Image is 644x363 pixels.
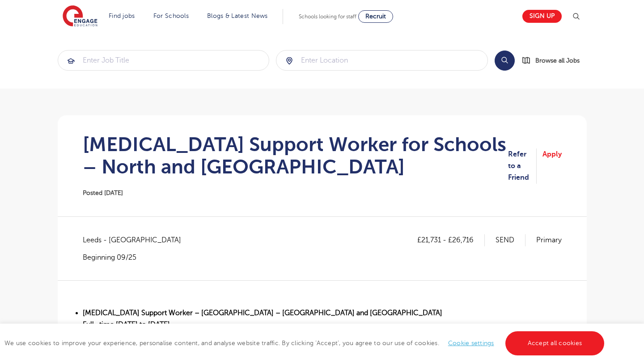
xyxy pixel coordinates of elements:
a: Accept all cookies [505,331,605,355]
p: Primary [536,234,562,246]
strong: [MEDICAL_DATA] Support Worker – [GEOGRAPHIC_DATA] – [GEOGRAPHIC_DATA] and [GEOGRAPHIC_DATA] [83,309,442,317]
input: Submit [276,51,487,70]
input: Submit [58,51,269,70]
a: Apply [542,148,562,184]
a: Browse all Jobs [522,55,587,66]
strong: Full- time [DATE] to [DATE] [83,321,170,329]
img: Engage Education [63,5,97,28]
p: Beginning 09/25 [83,253,190,262]
span: Browse all Jobs [535,55,580,66]
div: Submit [276,50,488,71]
a: Recruit [358,10,393,23]
span: Leeds - [GEOGRAPHIC_DATA] [83,234,190,246]
a: For Schools [153,13,189,19]
p: SEND [496,234,525,246]
p: £21,731 - £26,716 [417,234,485,246]
a: Sign up [522,10,562,23]
a: Find jobs [109,13,135,19]
span: We use cookies to improve your experience, personalise content, and analyse website traffic. By c... [4,340,606,346]
div: Submit [58,50,270,71]
a: Refer to a Friend [508,148,537,184]
a: Blogs & Latest News [207,13,268,19]
span: Posted [DATE] [83,190,123,196]
span: Schools looking for staff [299,13,356,20]
button: Search [495,51,515,71]
span: Recruit [365,13,386,20]
h1: [MEDICAL_DATA] Support Worker for Schools – North and [GEOGRAPHIC_DATA] [83,133,508,178]
a: Cookie settings [448,340,494,346]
